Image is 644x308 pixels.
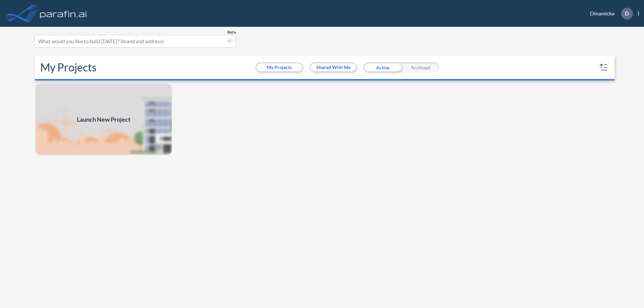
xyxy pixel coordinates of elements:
[257,63,302,71] button: My Projects
[35,83,172,156] a: Launch New Project
[401,62,439,72] div: Archived
[311,63,356,71] button: Shared With Me
[39,7,88,20] img: logo
[364,62,401,72] div: Active
[35,83,172,156] img: add
[40,61,97,74] h2: My Projects
[580,8,639,19] div: Dinamicka
[227,29,236,35] span: Beta
[598,62,609,73] button: sort
[77,115,130,124] span: Launch New Project
[625,10,629,16] p: D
